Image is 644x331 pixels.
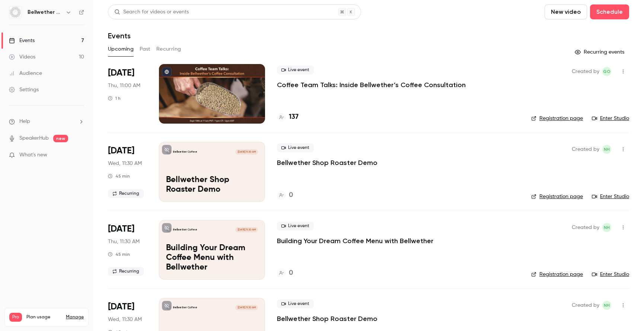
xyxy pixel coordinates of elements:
[108,145,134,157] span: [DATE]
[108,64,147,124] div: Sep 18 Thu, 11:00 AM (America/Los Angeles)
[166,175,258,195] p: Bellwether Shop Roaster Demo
[277,80,466,89] a: Coffee Team Talks: Inside Bellwether’s Coffee Consultation
[108,301,134,313] span: [DATE]
[235,149,258,155] span: [DATE] 11:30 AM
[173,306,197,309] p: Bellwether Coffee
[545,4,587,19] button: New video
[277,66,314,74] span: Live event
[602,67,611,76] span: Gabrielle Oliveira
[277,299,314,308] span: Live event
[277,158,377,167] a: Bellwether Shop Roaster Demo
[173,228,197,232] p: Bellwether Coffee
[531,193,583,200] a: Registration page
[592,271,629,278] a: Enter Studio
[289,268,293,278] h4: 0
[9,53,35,61] div: Videos
[289,112,299,122] h4: 137
[277,268,293,278] a: 0
[602,301,611,310] span: Nick Heustis
[53,135,68,142] span: new
[604,145,610,154] span: NH
[9,313,22,322] span: Pro
[26,314,61,320] span: Plan usage
[9,6,21,18] img: Bellwether Coffee
[108,95,121,101] div: 1 h
[289,190,293,200] h4: 0
[592,193,629,200] a: Enter Studio
[108,238,140,245] span: Thu, 11:30 AM
[602,223,611,232] span: Nick Heustis
[108,67,134,79] span: [DATE]
[108,220,147,280] div: Oct 16 Thu, 11:30 AM (America/Los Angeles)
[9,86,39,93] div: Settings
[173,150,197,154] p: Bellwether Coffee
[571,46,629,58] button: Recurring events
[28,9,63,16] h6: Bellwether Coffee
[572,145,599,154] span: Created by
[531,271,583,278] a: Registration page
[108,82,140,89] span: Thu, 11:00 AM
[108,160,142,167] span: Wed, 11:30 AM
[9,70,42,77] div: Audience
[602,145,611,154] span: Nick Heustis
[108,173,130,179] div: 45 min
[108,267,144,276] span: Recurring
[19,134,49,142] a: SpeakerHub
[277,222,314,230] span: Live event
[572,301,599,310] span: Created by
[235,305,258,310] span: [DATE] 11:30 AM
[166,244,258,272] p: Building Your Dream Coffee Menu with Bellwether
[159,142,265,201] a: Bellwether Shop Roaster Demo Bellwether Coffee[DATE] 11:30 AMBellwether Shop Roaster Demo
[9,118,84,125] li: help-dropdown-opener
[277,314,377,323] a: Bellwether Shop Roaster Demo
[592,115,629,122] a: Enter Studio
[108,223,134,235] span: [DATE]
[604,223,610,232] span: NH
[603,67,610,76] span: GO
[277,190,293,200] a: 0
[156,43,181,55] button: Recurring
[277,112,299,122] a: 137
[235,227,258,232] span: [DATE] 11:30 AM
[108,251,130,257] div: 45 min
[277,236,433,245] a: Building Your Dream Coffee Menu with Bellwether
[114,8,189,16] div: Search for videos or events
[19,151,47,159] span: What's new
[572,67,599,76] span: Created by
[108,31,131,40] h1: Events
[572,223,599,232] span: Created by
[108,316,142,323] span: Wed, 11:30 AM
[159,220,265,280] a: Building Your Dream Coffee Menu with Bellwether Bellwether Coffee[DATE] 11:30 AMBuilding Your Dre...
[108,189,144,198] span: Recurring
[277,143,314,152] span: Live event
[604,301,610,310] span: NH
[531,115,583,122] a: Registration page
[140,43,150,55] button: Past
[108,142,147,201] div: Oct 1 Wed, 11:30 AM (America/Los Angeles)
[108,43,134,55] button: Upcoming
[66,314,84,320] a: Manage
[9,37,35,44] div: Events
[590,4,629,19] button: Schedule
[19,118,30,125] span: Help
[75,152,84,159] iframe: Noticeable Trigger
